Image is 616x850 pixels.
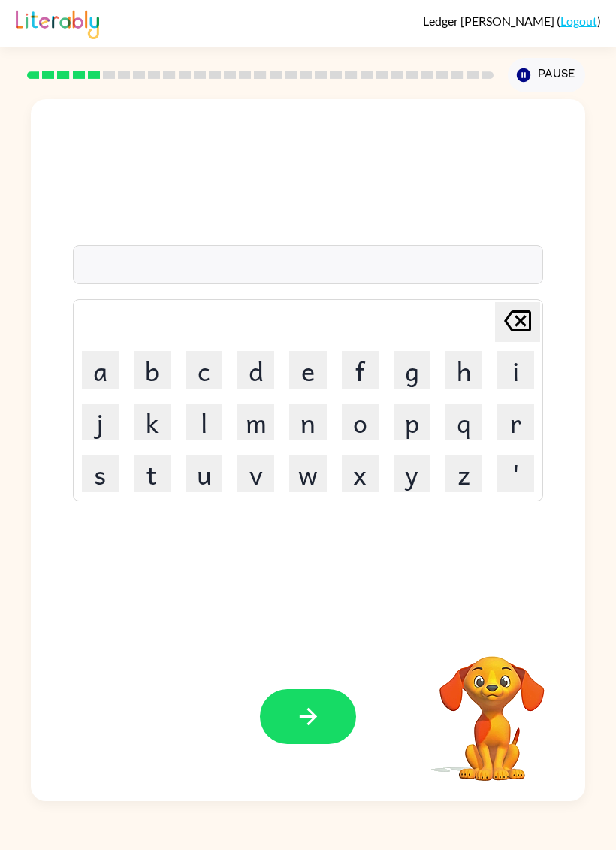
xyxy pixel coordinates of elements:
button: q [445,404,482,440]
button: n [289,404,326,440]
span: Ledger [PERSON_NAME] [423,14,557,28]
button: s [82,455,119,492]
button: Pause [508,58,585,92]
button: f [342,351,379,388]
button: ' [497,455,534,492]
button: h [445,351,482,388]
button: e [289,351,326,388]
div: ( ) [423,14,601,28]
button: k [134,404,171,440]
img: Literably [16,6,99,39]
button: z [445,455,482,492]
button: u [186,455,222,492]
a: Logout [560,14,597,28]
button: m [237,404,274,440]
button: w [289,455,326,492]
button: v [237,455,274,492]
button: r [497,404,534,440]
button: l [186,404,222,440]
button: g [394,351,430,388]
button: x [342,455,379,492]
button: c [186,351,222,388]
button: j [82,404,119,440]
button: p [394,404,430,440]
button: b [134,351,171,388]
button: a [82,351,119,388]
button: t [134,455,171,492]
button: d [237,351,274,388]
button: o [342,404,379,440]
button: y [394,455,430,492]
button: i [497,351,534,388]
video: Your browser must support playing .mp4 files to use Literably. Please try using another browser. [417,633,567,783]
